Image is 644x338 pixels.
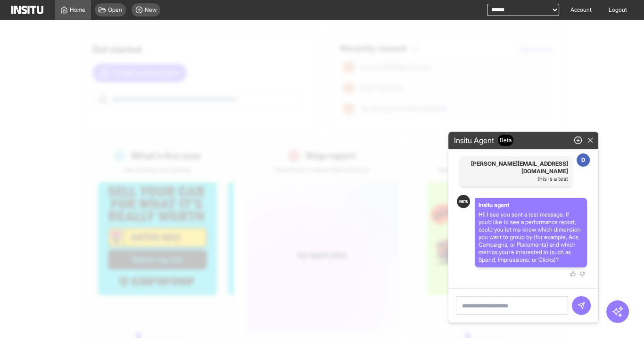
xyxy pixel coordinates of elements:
span: [PERSON_NAME][EMAIL_ADDRESS][DOMAIN_NAME] [463,160,568,175]
span: Beta [498,135,513,146]
p: this is a test [463,175,568,183]
img: Logo [459,200,468,202]
p: D [581,156,585,164]
p: Hi! I see you sent a test message. If you’d like to see a performance report, could you let me kn... [479,211,583,264]
span: New [145,6,157,14]
span: Home [70,6,85,14]
img: Logo [11,6,43,14]
h2: Insitu Agent [450,135,517,146]
p: Insitu agent [479,201,583,209]
span: Open [108,6,122,14]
